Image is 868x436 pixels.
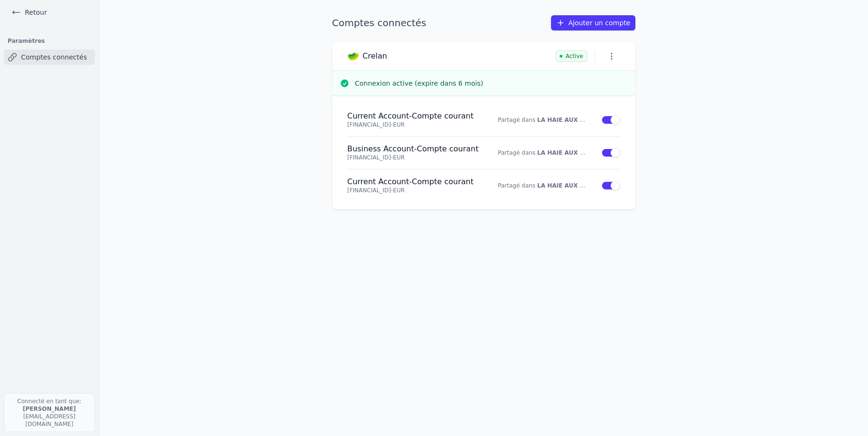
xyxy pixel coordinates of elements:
[537,182,625,189] a: LA HAIE AUX RENARDS SRL
[556,50,587,62] span: Active
[498,149,590,157] p: Partagé dans
[498,116,590,124] p: Partagé dans
[537,149,625,156] a: LA HAIE AUX RENARDS SRL
[355,79,628,88] h3: Connexion active (expire dans 6 mois)
[347,111,487,121] h4: Current Account - Compte courant
[347,121,487,129] p: [FINANCIAL_ID] - EUR
[347,187,487,194] p: [FINANCIAL_ID] - EUR
[23,406,76,412] strong: [PERSON_NAME]
[551,15,635,30] a: Ajouter un compte
[363,51,388,61] h3: Crelan
[4,50,95,65] a: Comptes connectés
[347,144,487,154] h4: Business Account - Compte courant
[4,393,95,432] p: Connecté en tant que: [EMAIL_ADDRESS][DOMAIN_NAME]
[347,50,359,62] img: Crelan logo
[8,6,51,19] a: Retour
[498,182,590,189] p: Partagé dans
[332,16,427,30] h1: Comptes connectés
[347,154,487,161] p: [FINANCIAL_ID] - EUR
[347,177,487,187] h4: Current Account - Compte courant
[4,34,95,48] h3: Paramètres
[537,117,625,123] a: LA HAIE AUX RENARDS SRL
